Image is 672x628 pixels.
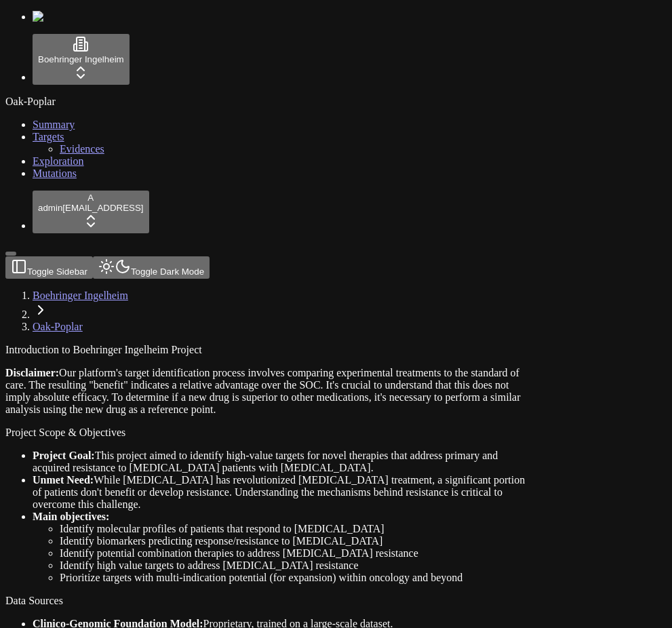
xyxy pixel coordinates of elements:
[33,321,83,332] a: Oak-Poplar
[5,344,536,356] div: Introduction to Boehringer Ingelheim Project
[131,267,204,277] span: Toggle Dark Mode
[5,367,59,378] strong: Disclaimer:
[33,191,149,233] button: Aadmin[EMAIL_ADDRESS]
[33,34,130,85] button: Boehringer Ingelheim
[87,193,94,203] span: A
[33,450,536,474] li: This project aimed to identify high-value targets for novel therapies that address primary and ac...
[60,143,104,155] a: Evidences
[33,290,128,301] a: Boehringer Ingelheim
[33,119,75,130] a: Summary
[33,155,84,167] a: Exploration
[5,290,536,333] nav: breadcrumb
[27,267,87,277] span: Toggle Sidebar
[5,256,93,279] button: Toggle Sidebar
[33,474,94,486] strong: Unmet Need:
[33,511,109,522] strong: Main objectives:
[60,547,536,560] li: Identify potential combination therapies to address [MEDICAL_DATA] resistance
[5,252,16,256] button: Toggle Sidebar
[60,535,536,547] li: Identify biomarkers predicting response/resistance to [MEDICAL_DATA]
[93,256,210,279] button: Toggle Dark Mode
[60,523,536,535] li: Identify molecular profiles of patients that respond to [MEDICAL_DATA]
[60,560,536,572] li: Identify high value targets to address [MEDICAL_DATA] resistance
[5,427,536,439] div: Project Scope & Objectives
[60,572,536,584] li: Prioritize targets with multi-indication potential (for expansion) within oncology and beyond
[5,595,536,607] div: Data Sources
[33,450,95,461] strong: Project Goal:
[5,367,536,416] p: Our platform's target identification process involves comparing experimental treatments to the st...
[33,131,64,142] a: Targets
[5,96,667,108] div: Oak-Poplar
[38,203,62,213] span: admin
[33,474,536,511] li: While [MEDICAL_DATA] has revolutionized [MEDICAL_DATA] treatment, a significant portion of patien...
[38,54,124,64] span: Boehringer Ingelheim
[62,203,143,213] span: [EMAIL_ADDRESS]
[33,11,85,23] img: Numenos
[33,168,77,179] a: Mutations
